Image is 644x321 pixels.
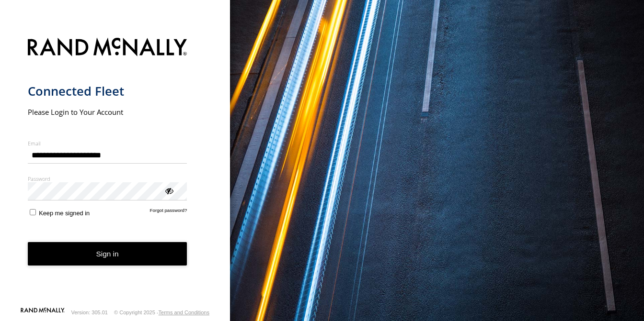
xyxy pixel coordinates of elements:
label: Password [28,175,187,182]
label: Email [28,140,187,147]
img: Rand McNally [28,36,187,60]
h2: Please Login to Your Account [28,107,187,117]
button: Sign in [28,242,187,266]
a: Terms and Conditions [159,310,209,315]
form: main [28,32,203,307]
span: Keep me signed in [39,210,90,217]
h1: Connected Fleet [28,83,187,99]
a: Visit our Website [21,308,65,317]
div: © Copyright 2025 - [114,310,209,315]
a: Forgot password? [150,208,187,217]
input: Keep me signed in [30,209,36,215]
div: Version: 305.01 [71,310,108,315]
div: ViewPassword [164,186,173,195]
